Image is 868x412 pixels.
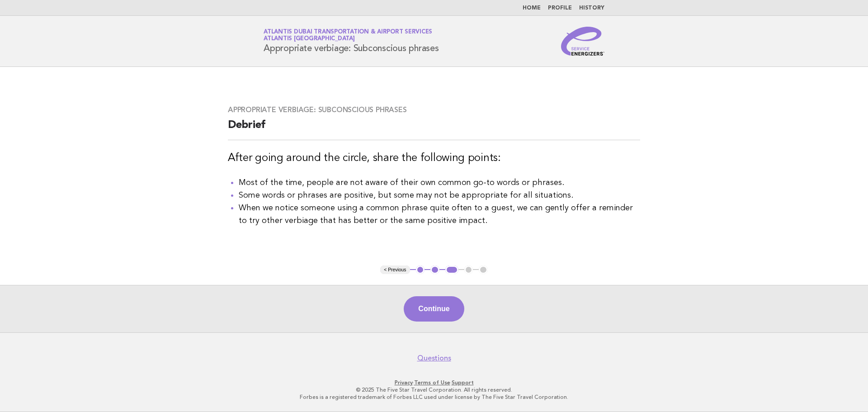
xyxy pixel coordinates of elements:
[452,379,474,386] a: Support
[404,296,464,322] button: Continue
[414,379,450,386] a: Terms of Use
[264,29,432,42] a: Atlantis Dubai Transportation & Airport ServicesAtlantis [GEOGRAPHIC_DATA]
[380,265,410,275] button: < Previous
[228,151,640,166] h3: After going around the circle, share the following points:
[416,265,425,275] button: 1
[228,118,640,140] h2: Debrief
[523,5,541,11] a: Home
[561,27,604,56] img: Service Energizers
[445,265,458,275] button: 3
[417,354,451,363] a: Questions
[157,386,711,393] p: © 2025 The Five Star Travel Corporation. All rights reserved.
[228,105,640,114] h3: Appropriate verbiage: Subconscious phrases
[239,176,640,189] li: Most of the time, people are not aware of their own common go-to words or phrases.
[157,379,711,386] p: · ·
[239,202,640,227] li: When we notice someone using a common phrase quite often to a guest, we can gently offer a remind...
[548,5,572,11] a: Profile
[579,5,604,11] a: History
[264,36,355,42] span: Atlantis [GEOGRAPHIC_DATA]
[157,393,711,401] p: Forbes is a registered trademark of Forbes LLC used under license by The Five Star Travel Corpora...
[264,29,439,53] h1: Appropriate verbiage: Subconscious phrases
[239,189,640,202] li: Some words or phrases are positive, but some may not be appropriate for all situations.
[430,265,439,275] button: 2
[395,379,413,386] a: Privacy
